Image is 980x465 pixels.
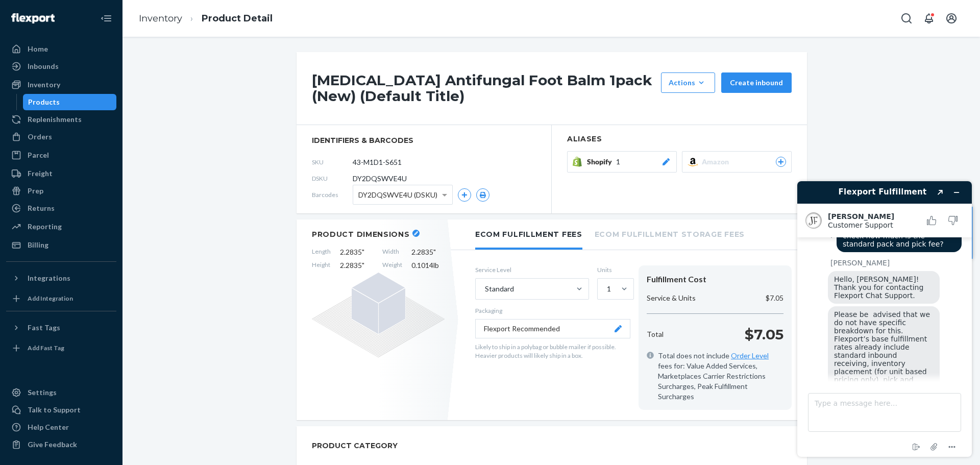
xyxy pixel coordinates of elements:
div: Help Center [28,422,69,432]
div: 1 [607,284,611,294]
input: Standard [484,284,485,294]
a: Freight [6,165,116,182]
a: Returns [6,200,116,216]
div: Fast Tags [28,323,60,333]
button: Amazon [682,151,792,173]
button: Fast Tags [6,320,116,336]
span: 2.2835 [411,247,445,257]
div: Integrations [28,273,70,283]
h1: [MEDICAL_DATA] Antifungal Foot Balm 1pack (New) (Default Title) [312,72,656,104]
li: Ecom Fulfillment Storage Fees [595,219,745,248]
button: Open notifications [919,8,939,29]
span: Width [382,247,402,257]
p: Likely to ship in a polybag or bubble mailer if possible. Heavier products will likely ship in a ... [475,342,630,360]
div: Billing [28,240,48,250]
a: Parcel [6,147,116,163]
div: Reporting [28,222,62,232]
div: Returns [28,203,55,213]
a: Orders [6,129,116,145]
span: Shopify [587,157,616,167]
div: Inventory [28,80,60,90]
a: Add Integration [6,290,116,307]
h2: Product Dimensions [312,230,410,239]
a: Product Detail [202,13,273,24]
span: Chat [22,7,43,16]
p: $7.05 [745,324,783,345]
div: Settings [28,387,57,398]
a: Products [23,94,117,110]
div: Freight [28,168,53,179]
a: Inbounds [6,58,116,75]
div: Home [28,44,48,54]
iframe: Find more information here [789,173,980,465]
div: Products [28,97,60,107]
span: DY2DQSWVE4U (DSKU) [358,186,437,204]
span: 1 [616,157,620,167]
a: Inventory [6,77,116,93]
ol: breadcrumbs [131,4,281,34]
a: Replenishments [6,111,116,128]
p: Packaging [475,306,630,315]
h2: Aliases [567,135,792,143]
div: Add Fast Tag [28,344,64,352]
span: 2.2835 [340,247,373,257]
span: identifiers & barcodes [312,135,536,145]
span: Barcodes [312,190,353,199]
input: 1 [606,284,607,294]
li: Ecom Fulfillment Fees [475,219,582,250]
a: Help Center [6,419,116,435]
div: Give Feedback [28,439,77,450]
button: Integrations [6,270,116,286]
button: Talk to Support [6,402,116,418]
label: Service Level [475,265,589,274]
a: Add Fast Tag [6,340,116,356]
div: Orders [28,132,52,142]
button: Open Search Box [896,8,917,29]
span: " [362,248,364,256]
span: 2.2835 [340,260,373,271]
span: DY2DQSWVE4U [353,174,407,184]
div: Add Integration [28,294,73,303]
p: Total [647,329,664,339]
button: Give Feedback [6,436,116,453]
div: Replenishments [28,114,82,125]
a: Reporting [6,218,116,235]
div: Parcel [28,150,49,160]
button: Actions [661,72,715,93]
button: Close Navigation [96,8,116,29]
button: Open account menu [941,8,962,29]
h2: PRODUCT CATEGORY [312,436,398,455]
button: Shopify1 [567,151,677,173]
span: 0.1014 lb [411,260,445,271]
span: " [433,248,436,256]
span: Weight [382,260,402,271]
span: Amazon [702,157,733,167]
img: Flexport logo [11,13,55,23]
a: Settings [6,384,116,401]
span: " [362,261,364,270]
label: Units [597,265,630,274]
a: Prep [6,183,116,199]
div: Standard [485,284,514,294]
span: DSKU [312,174,353,183]
a: Order Level [731,351,769,360]
span: Length [312,247,331,257]
a: Home [6,41,116,57]
a: Billing [6,237,116,253]
button: Flexport Recommended [475,319,630,338]
span: Height [312,260,331,271]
